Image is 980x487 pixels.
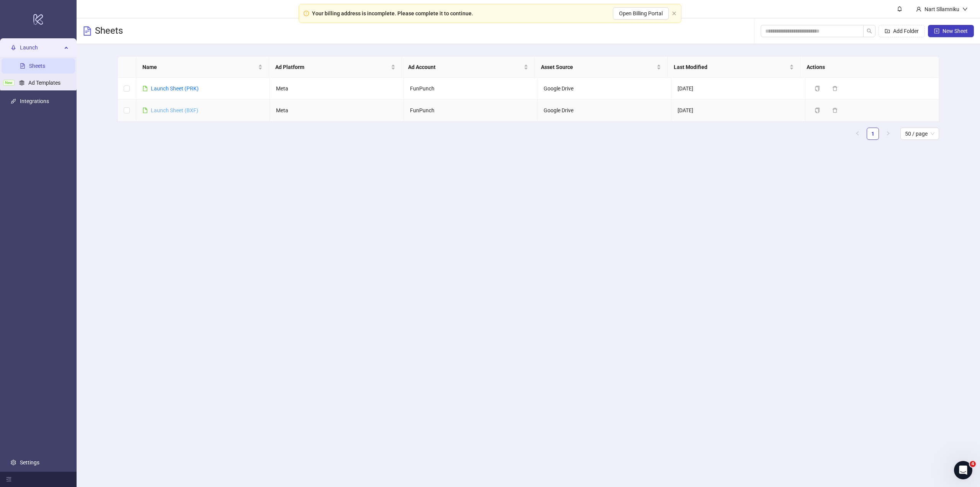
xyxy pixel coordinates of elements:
[151,85,199,92] a: Launch Sheet (PRK)
[954,461,972,479] iframe: Intercom live chat
[815,108,820,113] span: copy
[151,107,198,113] a: Launch Sheet (BXF)
[893,28,919,34] span: Add Folder
[928,25,974,37] button: New Sheet
[921,5,962,13] div: Nart Sllamniku
[882,128,894,140] button: right
[867,128,879,139] a: 1
[20,98,49,104] a: Integrations
[851,128,864,140] button: left
[851,128,864,140] li: Previous Page
[900,128,939,140] div: Page Size
[962,7,968,12] span: down
[619,10,663,16] span: Open Billing Portal
[832,86,838,91] span: delete
[613,7,669,20] button: Open Billing Portal
[142,86,148,91] span: file
[885,28,890,34] span: folder-add
[11,45,16,50] span: rocket
[142,108,148,113] span: file
[404,100,538,121] td: FunPunch
[6,477,11,482] span: menu-fold
[867,128,879,140] li: 1
[672,11,676,16] button: close
[537,78,671,100] td: Google Drive
[136,57,269,78] th: Name
[304,11,309,16] span: exclamation-circle
[886,131,890,136] span: right
[29,63,45,69] a: Sheets
[882,128,894,140] li: Next Page
[270,78,404,100] td: Meta
[897,6,902,11] span: bell
[275,63,389,71] span: Ad Platform
[671,78,805,100] td: [DATE]
[541,63,655,71] span: Asset Source
[20,40,62,55] span: Launch
[879,25,925,37] button: Add Folder
[408,63,522,71] span: Ad Account
[142,63,256,71] span: Name
[815,86,820,91] span: copy
[270,100,404,121] td: Meta
[535,57,668,78] th: Asset Source
[674,63,788,71] span: Last Modified
[20,459,39,466] a: Settings
[942,28,968,34] span: New Sheet
[95,25,123,37] h3: Sheets
[800,57,933,78] th: Actions
[970,461,976,467] span: 4
[83,26,92,36] span: file-text
[855,131,860,136] span: left
[668,57,800,78] th: Last Modified
[312,9,473,18] div: Your billing address is incomplete. Please complete it to continue.
[671,100,805,121] td: [DATE]
[934,28,939,34] span: plus-square
[269,57,402,78] th: Ad Platform
[28,80,60,86] a: Ad Templates
[402,57,535,78] th: Ad Account
[916,7,921,12] span: user
[404,78,538,100] td: FunPunch
[832,108,838,113] span: delete
[867,28,872,34] span: search
[905,128,934,139] span: 50 / page
[537,100,671,121] td: Google Drive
